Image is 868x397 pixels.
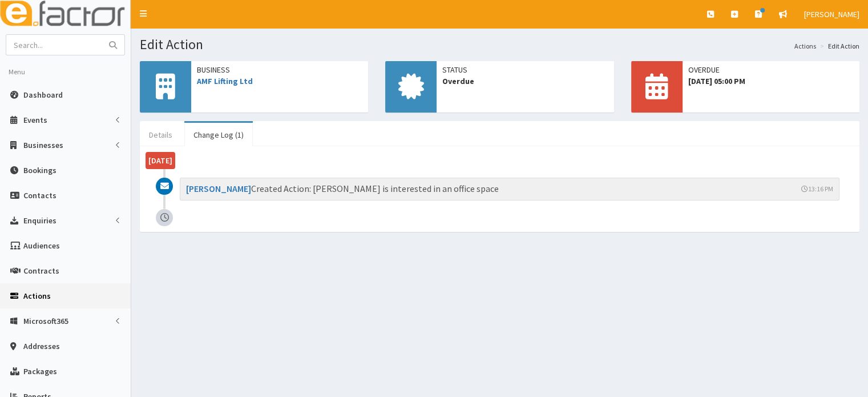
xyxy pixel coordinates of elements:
[6,35,102,55] input: Search...
[804,9,859,19] span: [PERSON_NAME]
[23,316,68,326] span: Microsoft365
[796,178,839,199] span: 13:16 PM
[23,140,63,150] span: Businesses
[197,64,362,75] span: Business
[23,291,51,301] span: Actions
[197,76,253,86] a: AMF Lifting Ltd
[23,90,63,100] span: Dashboard
[23,190,56,200] span: Contacts
[23,115,47,125] span: Events
[23,215,56,226] span: Enquiries
[186,183,251,194] a: [PERSON_NAME]
[140,37,859,52] h1: Edit Action
[688,75,854,87] span: [DATE] 05:00 PM
[23,240,60,251] span: Audiences
[817,41,859,51] li: Edit Action
[442,64,608,75] span: Status
[23,165,56,175] span: Bookings
[688,64,854,75] span: OVERDUE
[23,341,60,351] span: Addresses
[140,123,181,147] a: Details
[23,366,57,376] span: Packages
[184,123,253,147] a: Change Log (1)
[23,266,59,276] span: Contracts
[180,178,839,200] h3: Created Action: [PERSON_NAME] is interested in an office space
[146,152,175,169] span: [DATE]
[442,75,608,87] span: Overdue
[794,41,816,51] a: Actions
